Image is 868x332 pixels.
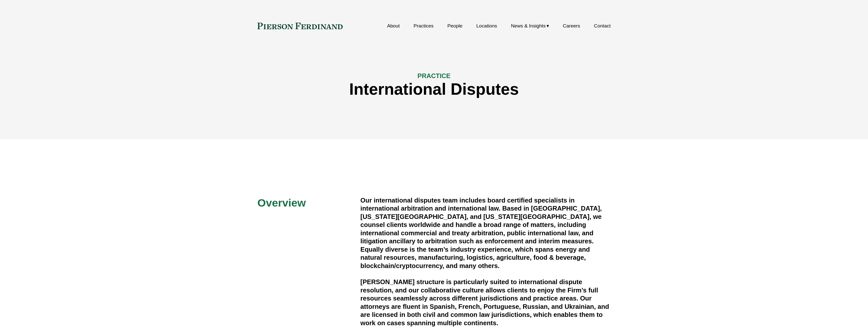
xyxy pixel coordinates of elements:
[414,21,433,31] a: Practices
[511,22,546,30] span: News & Insights
[447,21,463,31] a: People
[594,21,611,31] a: Contact
[418,72,451,79] span: PRACTICE
[387,21,400,31] a: About
[511,21,549,31] a: folder dropdown
[360,278,611,327] h4: [PERSON_NAME] structure is particularly suited to international dispute resolution, and our colla...
[476,21,497,31] a: Locations
[257,197,306,209] span: Overview
[563,21,580,31] a: Careers
[257,80,611,98] h1: International Disputes
[360,196,611,270] h4: Our international disputes team includes board certified specialists in international arbitration...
